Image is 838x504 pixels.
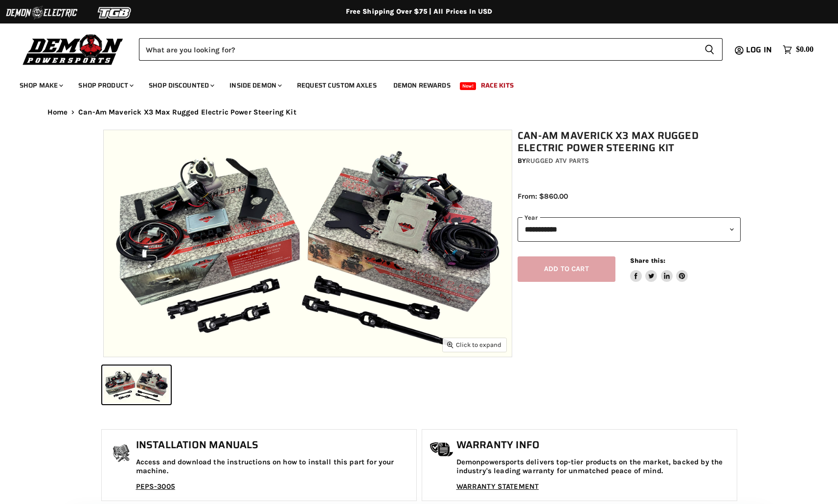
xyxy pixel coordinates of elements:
[460,82,476,90] span: New!
[139,38,723,61] form: Product
[526,157,589,165] a: Rugged ATV Parts
[518,192,568,201] span: From: $860.00
[474,75,521,95] a: Race Kits
[78,108,296,116] span: Can-Am Maverick X3 Max Rugged Electric Power Steering Kit
[443,338,506,351] button: Click to expand
[778,43,818,57] a: $0.00
[796,45,814,54] span: $0.00
[518,130,741,154] h1: Can-Am Maverick X3 Max Rugged Electric Power Steering Kit
[78,3,152,22] img: TGB Logo 2
[746,44,772,56] span: Log in
[697,38,723,61] button: Search
[456,482,539,491] a: WARRANTY STATEMENT
[136,482,175,491] a: PEPS-3005
[12,75,69,95] a: Shop Make
[518,217,741,241] select: year
[447,341,501,348] span: Click to expand
[222,75,288,95] a: Inside Demon
[290,75,384,95] a: Request Custom Axles
[20,32,127,67] img: Demon Powersports
[742,46,778,54] a: Log in
[104,130,512,357] img: IMAGE
[456,439,732,451] h1: Warranty Info
[12,71,811,95] ul: Main menu
[109,442,134,466] img: install_manual-icon.png
[386,75,458,95] a: Demon Rewards
[28,7,811,16] div: Free Shipping Over $75 | All Prices In USD
[28,108,811,116] nav: Breadcrumbs
[47,108,68,116] a: Home
[141,75,220,95] a: Shop Discounted
[71,75,139,95] a: Shop Product
[139,38,697,61] input: Search
[630,256,688,282] aside: Share this:
[518,156,741,166] div: by
[136,458,411,475] p: Access and download the instructions on how to install this part for your machine.
[5,3,78,22] img: Demon Electric Logo 2
[456,458,732,475] p: Demonpowersports delivers top-tier products on the market, backed by the industry's leading warra...
[630,257,665,264] span: Share this:
[136,439,411,451] h1: Installation Manuals
[430,442,454,457] img: warranty-icon.png
[102,366,171,404] button: IMAGE thumbnail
